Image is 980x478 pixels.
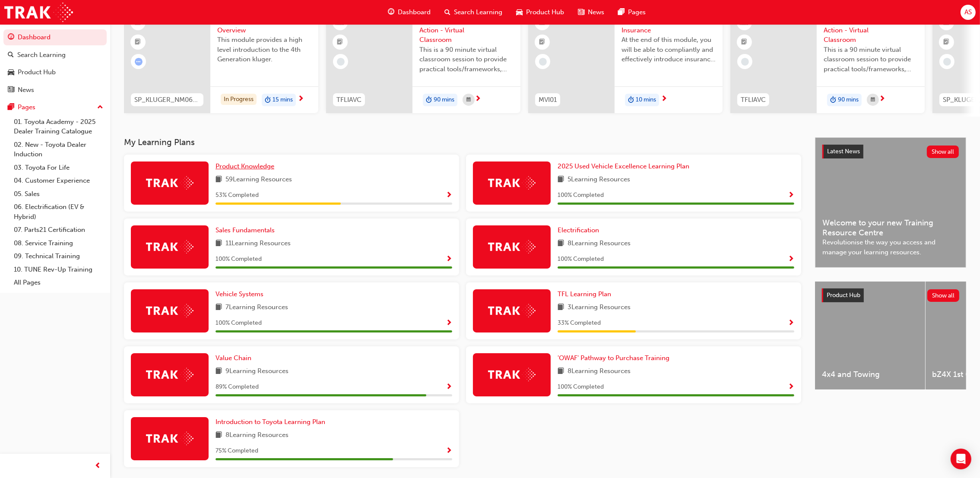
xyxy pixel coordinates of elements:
[217,16,311,35] span: All-New 2021 Kluger: Overview
[488,176,536,190] img: Trak
[539,95,557,105] span: MVI01
[488,304,536,317] img: Trak
[124,137,801,147] h3: My Learning Plans
[558,225,603,235] a: Electrification
[216,382,259,392] span: 89 % Completed
[216,446,258,456] span: 75 % Completed
[446,382,452,393] button: Show Progress
[398,7,431,17] span: Dashboard
[8,104,14,111] span: pages-icon
[824,16,918,45] span: Toyota For Life In Action - Virtual Classroom
[628,7,646,17] span: Pages
[815,282,925,389] a: 4x4 and Towing
[588,7,604,17] span: News
[509,3,571,21] a: car-iconProduct Hub
[539,58,547,66] span: learningRecordVerb_NONE-icon
[8,51,14,59] span: search-icon
[822,218,959,237] span: Welcome to your new Training Resource Centre
[558,302,564,313] span: book-icon
[8,86,14,94] span: news-icon
[568,238,631,249] span: 8 Learning Resources
[446,190,452,201] button: Show Progress
[216,289,267,299] a: Vehicle Systems
[10,187,107,201] a: 05. Sales
[146,432,193,445] img: Trak
[558,190,604,200] span: 100 % Completed
[558,353,673,363] a: 'OWAF' Pathway to Purchase Training
[273,95,293,105] span: 15 mins
[879,95,885,103] span: next-icon
[788,254,794,265] button: Show Progress
[124,9,318,113] a: 0SP_KLUGER_NM0621_EL01All-New 2021 Kluger: OverviewThis module provides a high level introduction...
[216,238,222,249] span: book-icon
[539,37,546,48] span: booktick-icon
[216,225,278,235] a: Sales Fundamentals
[788,190,794,201] button: Show Progress
[558,161,693,171] a: 2025 Used Vehicle Excellence Learning Plan
[221,94,257,105] div: In Progress
[558,162,689,170] span: 2025 Used Vehicle Excellence Learning Plan
[944,37,950,48] span: booktick-icon
[830,95,836,106] span: duration-icon
[622,16,716,35] span: Toyota Motor Vehicle Insurance
[3,29,107,45] a: Dashboard
[526,7,564,17] span: Product Hub
[3,99,107,115] button: Pages
[558,382,604,392] span: 100 % Completed
[466,95,471,105] span: calendar-icon
[558,254,604,264] span: 100 % Completed
[10,174,107,187] a: 04. Customer Experience
[446,446,452,456] button: Show Progress
[3,82,107,98] a: News
[788,382,794,393] button: Show Progress
[216,190,259,200] span: 53 % Completed
[788,383,794,391] span: Show Progress
[216,417,329,427] a: Introduction to Toyota Learning Plan
[488,240,536,253] img: Trak
[611,3,653,21] a: pages-iconPages
[337,37,343,48] span: booktick-icon
[964,7,972,17] span: AS
[446,383,452,391] span: Show Progress
[10,138,107,161] a: 02. New - Toyota Dealer Induction
[927,289,960,302] button: Show all
[265,95,271,106] span: duration-icon
[134,95,200,105] span: SP_KLUGER_NM0621_EL01
[827,148,860,155] span: Latest News
[216,226,275,234] span: Sales Fundamentals
[17,50,66,60] div: Search Learning
[10,250,107,263] a: 09. Technical Training
[488,368,536,381] img: Trak
[10,223,107,237] a: 07. Parts21 Certification
[216,290,263,298] span: Vehicle Systems
[337,58,345,66] span: learningRecordVerb_NONE-icon
[216,430,222,441] span: book-icon
[741,58,749,66] span: learningRecordVerb_NONE-icon
[822,370,918,380] span: 4x4 and Towing
[558,289,615,299] a: TFL Learning Plan
[871,95,875,105] span: calendar-icon
[4,3,73,22] a: Trak
[225,430,289,441] span: 8 Learning Resources
[446,320,452,327] span: Show Progress
[838,95,859,105] span: 90 mins
[446,256,452,263] span: Show Progress
[18,67,56,77] div: Product Hub
[8,34,14,41] span: guage-icon
[426,95,432,106] span: duration-icon
[558,174,564,185] span: book-icon
[10,115,107,138] a: 01. Toyota Academy - 2025 Dealer Training Catalogue
[475,95,481,103] span: next-icon
[225,238,291,249] span: 11 Learning Resources
[571,3,611,21] a: news-iconNews
[788,192,794,199] span: Show Progress
[146,368,193,381] img: Trak
[336,95,362,105] span: TFLIAVC
[951,449,971,469] div: Open Intercom Messenger
[815,137,966,268] a: Latest NewsShow allWelcome to your new Training Resource CentreRevolutionise the way you access a...
[568,174,630,185] span: 5 Learning Resources
[10,276,107,289] a: All Pages
[3,47,107,63] a: Search Learning
[446,447,452,455] span: Show Progress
